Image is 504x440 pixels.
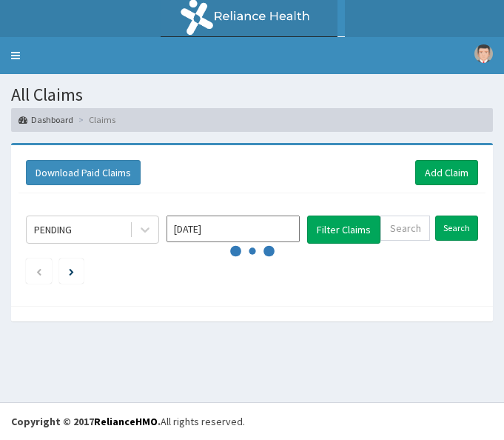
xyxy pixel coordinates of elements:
input: Search [435,216,478,241]
img: User Image [474,44,493,63]
h1: All Claims [11,85,493,104]
button: Download Paid Claims [26,160,141,185]
div: PENDING [34,222,72,237]
a: Previous page [36,264,42,278]
a: Add Claim [415,160,478,185]
li: Claims [75,113,115,126]
input: Select Month and Year [167,216,300,242]
a: RelianceHMO [94,415,158,428]
strong: Copyright © 2017 . [11,415,161,428]
a: Dashboard [19,113,73,126]
button: Filter Claims [307,216,380,244]
svg: audio-loading [230,229,275,273]
input: Search by HMO ID [380,216,430,241]
a: Next page [69,264,74,278]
